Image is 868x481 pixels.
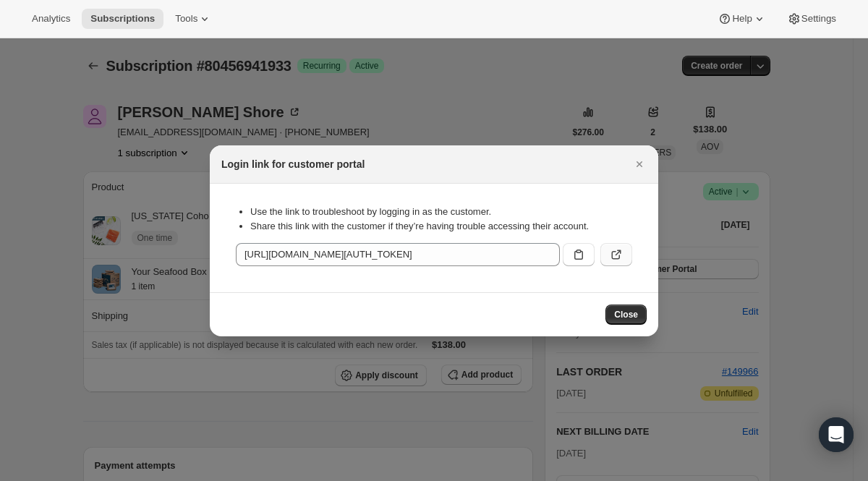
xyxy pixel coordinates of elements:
button: Tools [166,9,221,29]
li: Use the link to troubleshoot by logging in as the customer. [250,205,632,219]
button: Help [709,9,775,29]
span: Close [614,309,638,320]
span: Analytics [32,13,70,25]
span: Subscriptions [90,13,155,25]
button: Close [605,305,647,325]
button: Subscriptions [82,9,163,29]
h2: Login link for customer portal [221,157,365,171]
button: Analytics [23,9,79,29]
li: Share this link with the customer if they’re having trouble accessing their account. [250,219,632,234]
button: Settings [778,9,845,29]
span: Tools [175,13,197,25]
div: Open Intercom Messenger [819,417,854,452]
span: Help [732,13,752,25]
span: Settings [801,13,836,25]
button: Close [629,154,650,174]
